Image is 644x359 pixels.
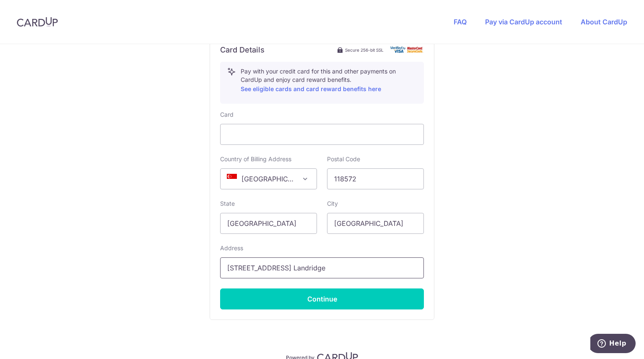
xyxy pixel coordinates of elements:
[220,45,265,55] h6: Card Details
[327,168,424,189] input: Example 123456
[241,67,417,94] p: Pay with your credit card for this and other payments on CardUp and enjoy card reward benefits.
[220,110,234,119] label: Card
[220,155,291,163] label: Country of Billing Address
[581,18,627,26] a: About CardUp
[485,18,562,26] a: Pay via CardUp account
[220,288,424,309] button: Continue
[227,129,417,139] iframe: Secure card payment input frame
[345,47,384,53] span: Secure 256-bit SSL
[221,169,317,189] span: Singapore
[390,46,424,53] img: card secure
[17,17,58,27] img: CardUp
[327,155,360,163] label: Postal Code
[220,168,317,189] span: Singapore
[454,18,467,26] a: FAQ
[220,244,243,252] label: Address
[220,199,235,208] label: State
[241,85,381,92] a: See eligible cards and card reward benefits here
[590,334,636,355] iframe: Opens a widget where you can find more information
[327,199,338,208] label: City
